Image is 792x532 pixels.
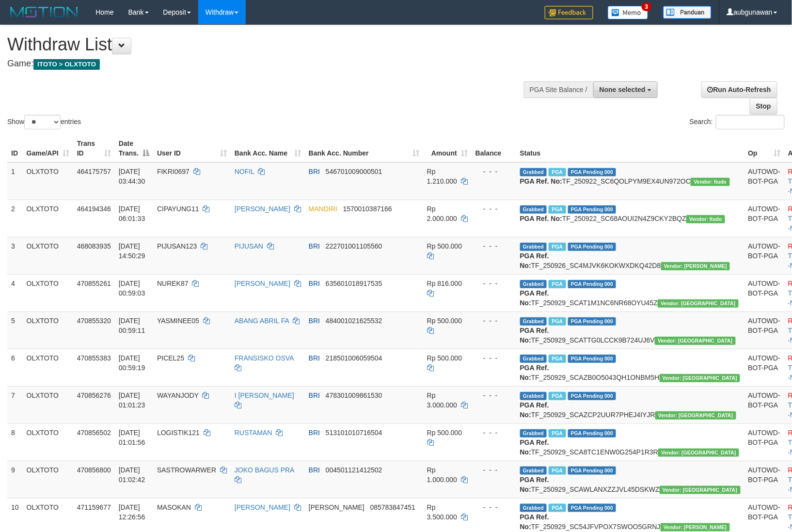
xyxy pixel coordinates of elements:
[516,162,744,200] td: TF_250922_SC6QOLPYM9EX4UN972OC
[23,423,73,461] td: OLXTOTO
[119,242,145,260] span: [DATE] 14:50:29
[23,162,73,200] td: OLXTOTO
[545,6,593,19] img: Feedback.jpg
[516,135,744,162] th: Status
[23,135,73,162] th: Game/API: activate to sort column ascending
[427,317,462,325] span: Rp 500.000
[309,242,320,250] span: BRI
[77,205,111,213] span: 464194346
[309,205,337,213] span: MANDIRI
[77,391,111,399] span: 470856276
[472,135,516,162] th: Balance
[516,274,744,312] td: TF_250929_SCAT1M1NC6NR68OYU45Z
[427,429,462,437] span: Rp 500.000
[568,317,617,326] span: PGA Pending
[475,465,512,475] div: - - -
[157,466,216,474] span: SASTROWARWER
[309,354,320,362] span: BRI
[520,429,547,438] span: Grabbed
[549,317,566,326] span: Marked by aubjoksan
[235,503,290,511] a: [PERSON_NAME]
[235,242,263,250] a: PIJUSAN
[23,386,73,423] td: OLXTOTO
[309,280,320,287] span: BRI
[520,392,547,400] span: Grabbed
[549,355,566,363] span: Marked by aubjoksan
[661,262,730,270] span: Vendor URL: https://secure4.1velocity.biz
[7,274,23,312] td: 4
[744,200,785,237] td: AUTOWD-BOT-PGA
[568,243,617,251] span: PGA Pending
[235,466,294,474] a: JOKO BAGUS PRA
[744,386,785,423] td: AUTOWD-BOT-PGA
[523,81,593,98] div: PGA Site Balance /
[516,423,744,461] td: TF_250929_SCA8TC1ENW0G254P1R3R
[427,168,457,185] span: Rp 1.210.000
[119,391,145,409] span: [DATE] 01:01:23
[549,429,566,438] span: Marked by aubjosaragih
[7,349,23,386] td: 6
[568,205,617,214] span: PGA Pending
[549,392,566,400] span: Marked by aubjoksan
[7,115,81,129] label: Show entries
[157,280,189,287] span: NUREK87
[7,386,23,423] td: 7
[475,428,512,438] div: - - -
[326,317,382,325] span: Copy 484001021625532 to clipboard
[475,167,512,176] div: - - -
[309,168,320,175] span: BRI
[744,237,785,274] td: AUTOWD-BOT-PGA
[235,168,254,175] a: NOFIL
[744,312,785,349] td: AUTOWD-BOT-PGA
[520,252,549,269] b: PGA Ref. No:
[475,316,512,326] div: - - -
[520,168,547,176] span: Grabbed
[23,200,73,237] td: OLXTOTO
[516,200,744,237] td: TF_250922_SC68AOUI2N4Z9CKY2BQZ
[427,503,457,521] span: Rp 3.500.000
[520,317,547,326] span: Grabbed
[157,317,199,325] span: YASMINEE05
[475,353,512,363] div: - - -
[427,391,457,409] span: Rp 3.000.000
[326,168,382,175] span: Copy 546701009000501 to clipboard
[7,312,23,349] td: 5
[305,135,423,162] th: Bank Acc. Number: activate to sort column ascending
[549,243,566,251] span: Marked by aubandreas
[427,466,457,484] span: Rp 1.000.000
[157,205,199,213] span: CIPAYUNG11
[157,168,190,175] span: FIKRI0697
[642,2,652,11] span: 3
[744,162,785,200] td: AUTOWD-BOT-PGA
[7,35,518,54] h1: Withdraw List
[658,299,739,308] span: Vendor URL: https://secure10.1velocity.biz
[235,391,294,399] a: I [PERSON_NAME]
[423,135,472,162] th: Amount: activate to sort column ascending
[23,237,73,274] td: OLXTOTO
[593,81,658,98] button: None selected
[427,280,462,287] span: Rp 816.000
[77,466,111,474] span: 470856800
[77,280,111,287] span: 470855261
[119,429,145,446] span: [DATE] 01:01:56
[549,504,566,512] span: Marked by aubrezazulfa
[119,503,145,521] span: [DATE] 12:26:56
[309,317,320,325] span: BRI
[7,200,23,237] td: 2
[750,98,777,114] a: Stop
[516,461,744,498] td: TF_250929_SCAWLANXZZJVL45DSKWZ
[608,6,649,19] img: Button%20Memo.svg
[326,242,382,250] span: Copy 222701001105560 to clipboard
[157,354,184,362] span: PICEL25
[157,242,197,250] span: PIJUSAN123
[744,461,785,498] td: AUTOWD-BOT-PGA
[568,504,617,512] span: PGA Pending
[326,429,382,437] span: Copy 513101010716504 to clipboard
[691,178,729,186] span: Vendor URL: https://secure6.1velocity.biz
[520,364,549,381] b: PGA Ref. No:
[7,162,23,200] td: 1
[119,205,145,222] span: [DATE] 06:01:33
[115,135,153,162] th: Date Trans.: activate to sort column descending
[343,205,392,213] span: Copy 1570010387166 to clipboard
[153,135,231,162] th: User ID: activate to sort column ascending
